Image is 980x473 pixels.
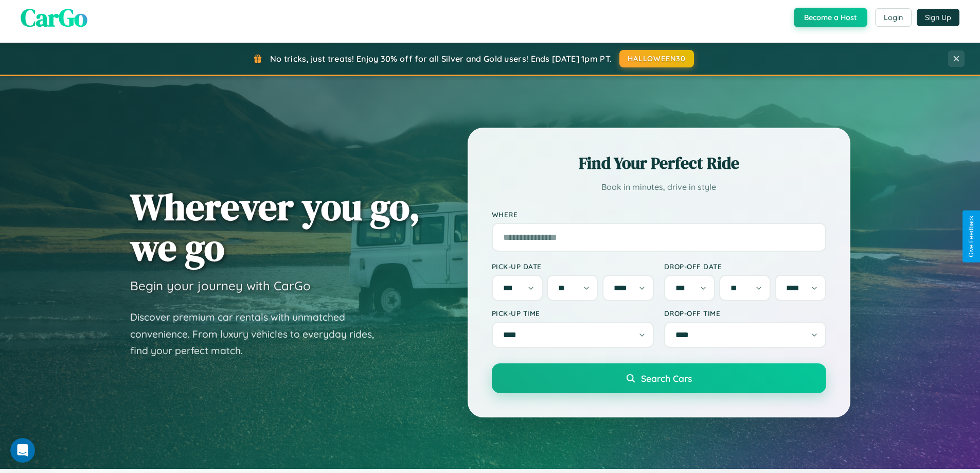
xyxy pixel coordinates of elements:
label: Pick-up Date [492,262,654,271]
button: Become a Host [794,8,867,27]
h2: Find Your Perfect Ride [492,152,826,174]
h3: Begin your journey with CarGo [130,278,311,293]
label: Where [492,210,826,219]
label: Pick-up Time [492,309,654,318]
p: Book in minutes, drive in style [492,180,826,195]
span: No tricks, just treats! Enjoy 30% off for all Silver and Gold users! Ends [DATE] 1pm PT. [270,54,612,64]
button: Search Cars [492,363,826,393]
span: Search Cars [641,373,692,384]
p: Discover premium car rentals with unmatched convenience. From luxury vehicles to everyday rides, ... [130,309,387,359]
label: Drop-off Date [664,262,826,271]
button: Sign Up [917,9,959,26]
iframe: Intercom live chat [10,438,35,463]
button: Login [875,8,912,27]
label: Drop-off Time [664,309,826,318]
button: HALLOWEEN30 [619,50,694,67]
span: CarGo [21,1,87,34]
div: Give Feedback [968,216,975,257]
h1: Wherever you go, we go [130,186,420,268]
